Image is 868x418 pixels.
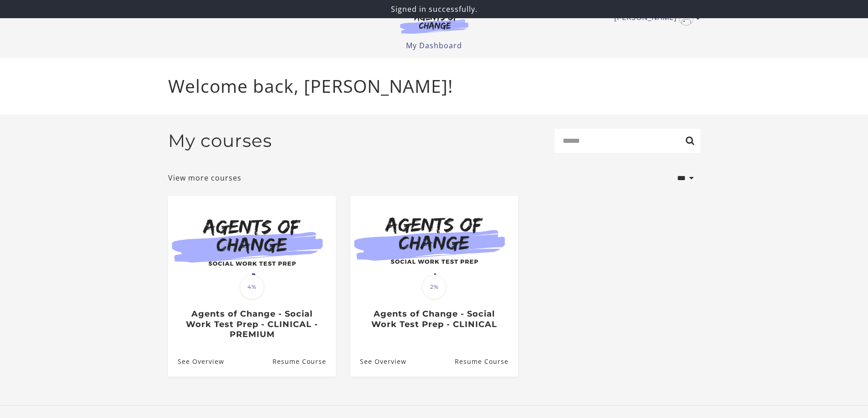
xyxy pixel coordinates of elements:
a: Agents of Change - Social Work Test Prep - CLINICAL: Resume Course [454,347,518,376]
h3: Agents of Change - Social Work Test Prep - CLINICAL [360,309,508,329]
a: Agents of Change - Social Work Test Prep - CLINICAL: See Overview [350,347,406,376]
h2: My courses [168,130,272,151]
a: View more courses [168,172,241,183]
a: Toggle menu [614,11,696,25]
span: 4% [240,275,264,299]
img: Agents of Change Logo [390,13,478,34]
a: My Dashboard [406,40,462,50]
p: Signed in successfully. [4,4,864,15]
span: 2% [422,275,447,299]
a: Agents of Change - Social Work Test Prep - CLINICAL - PREMIUM: See Overview [168,347,224,376]
a: Agents of Change - Social Work Test Prep - CLINICAL - PREMIUM: Resume Course [272,347,335,376]
h3: Agents of Change - Social Work Test Prep - CLINICAL - PREMIUM [178,309,326,340]
p: Welcome back, [PERSON_NAME]! [168,73,700,100]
